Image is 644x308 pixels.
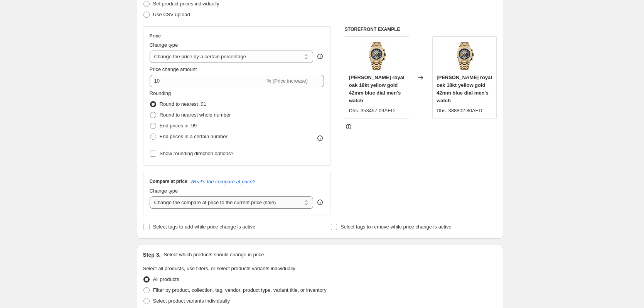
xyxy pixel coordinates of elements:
[150,66,197,72] span: Price change amount
[150,188,178,194] span: Change type
[150,33,161,39] h3: Price
[437,108,482,113] span: Dhs. 388802.80AED
[160,101,206,107] span: Round to nearest .01
[160,123,197,129] span: End prices in .99
[449,41,480,71] img: audemars-piguet-royal-oak-18kt-yellow-gold-42mm-blue-dial-men-s-watch-dubailuxurywatch-2_80x.jpg
[160,151,234,156] span: Show rounding direction options?
[153,1,219,7] span: Set product prices individually
[437,74,492,103] span: [PERSON_NAME] royal oak 18kt yellow gold 42mm blue dial men's watch
[160,134,228,139] span: End prices in a certain number
[341,224,452,230] span: Select tags to remove while price change is active
[267,78,308,84] span: % (Price increase)
[153,276,179,282] span: All products
[150,75,265,87] input: -15
[150,90,171,96] span: Rounding
[349,108,395,113] span: Dhs. 353457.09AED
[316,198,324,206] div: help
[150,178,187,184] h3: Compare at price
[143,266,295,271] span: Select all products, use filters, or select products variants individually
[160,112,231,118] span: Round to nearest whole number
[143,251,161,259] h2: Step 3.
[164,251,264,259] p: Select which products should change in price
[153,224,256,230] span: Select tags to add while price change is active
[153,298,230,304] span: Select product variants individually
[345,26,497,32] h6: STOREFRONT EXAMPLE
[349,74,405,103] span: [PERSON_NAME] royal oak 18kt yellow gold 42mm blue dial men's watch
[361,41,392,71] img: audemars-piguet-royal-oak-18kt-yellow-gold-42mm-blue-dial-men-s-watch-dubailuxurywatch-2_80x.jpg
[316,52,324,60] div: help
[153,287,327,293] span: Filter by product, collection, tag, vendor, product type, variant title, or inventory
[153,12,190,17] span: Use CSV upload
[191,179,256,184] button: What's the compare at price?
[150,42,178,48] span: Change type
